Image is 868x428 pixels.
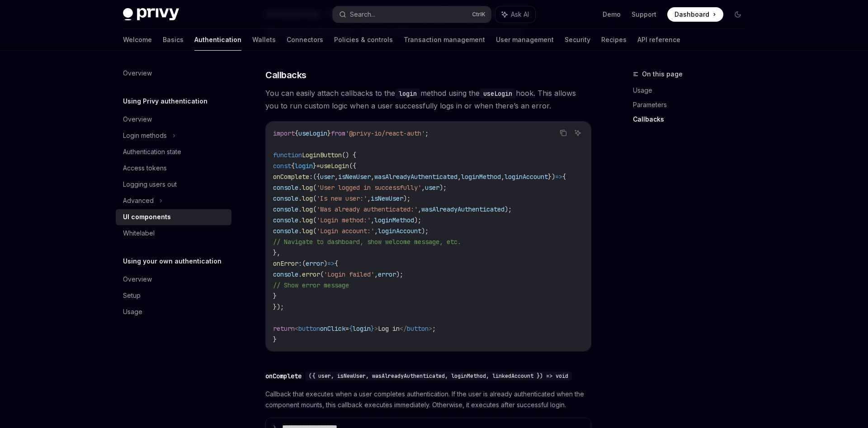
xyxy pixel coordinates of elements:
a: Wallets [252,29,276,51]
span: { [562,173,566,181]
a: Transaction management [404,29,485,51]
a: Access tokens [116,160,231,176]
span: } [313,162,316,170]
span: ) [324,259,327,268]
a: Whitelabel [116,225,231,241]
span: const [273,162,291,170]
span: log [302,227,313,235]
span: , [367,194,371,202]
a: Authentication [194,29,241,51]
span: ( [320,270,324,278]
span: loginAccount [505,173,548,181]
span: 'Login method:' [316,216,371,224]
span: = [316,162,320,170]
div: Logging users out [123,179,177,190]
span: onError [273,259,298,268]
span: 'Login account:' [316,227,374,235]
a: Authentication state [116,144,231,160]
span: , [418,205,421,213]
div: Advanced [123,195,154,206]
span: button [407,325,429,333]
span: } [273,292,277,300]
span: LoginButton [302,151,342,159]
a: User management [496,29,554,51]
span: log [302,216,313,224]
span: ; [432,325,436,333]
span: ( [313,205,316,213]
span: login [353,325,371,333]
span: . [298,227,302,235]
a: Demo [603,10,621,19]
a: Security [565,29,590,51]
div: Login methods [123,130,167,141]
span: user [425,183,439,192]
span: Callbacks [265,69,307,81]
span: ( [313,216,316,224]
div: Search... [350,9,375,20]
span: ({ [349,162,356,170]
span: ({ [313,173,320,181]
span: , [421,183,425,192]
span: console [273,183,298,192]
div: UI components [123,212,171,222]
span: }) [548,173,555,181]
span: , [374,270,378,278]
span: isNewUser [338,173,371,181]
span: log [302,183,313,192]
span: 'Was already authenticated:' [316,205,418,213]
span: = [345,325,349,333]
span: ( [313,227,316,235]
span: ); [414,216,421,224]
a: API reference [637,29,680,51]
a: Usage [633,83,752,98]
a: Recipes [601,29,627,51]
span: : [298,259,302,268]
span: , [371,216,374,224]
span: . [298,183,302,192]
span: ( [313,194,316,202]
span: ); [439,183,447,192]
span: </ [400,325,407,333]
span: console [273,205,298,213]
span: ; [425,129,429,137]
span: // Navigate to dashboard, show welcome message, etc. [273,238,461,246]
div: Usage [123,306,142,317]
span: ( [313,183,316,192]
span: wasAlreadyAuthenticated [374,173,458,181]
span: , [501,173,505,181]
span: 'User logged in successfully' [316,183,421,192]
span: error [378,270,396,278]
button: Copy the contents from the code block [557,127,569,139]
span: , [371,173,374,181]
span: . [298,194,302,202]
span: . [298,216,302,224]
span: ); [403,194,410,202]
span: loginMethod [374,216,414,224]
span: user [320,173,335,181]
span: login [295,162,313,170]
a: Parameters [633,98,752,112]
h5: Using Privy authentication [123,96,208,107]
span: console [273,216,298,224]
span: Ctrl K [472,11,486,18]
span: { [335,259,338,268]
span: On this page [642,69,683,80]
span: error [302,270,320,278]
span: } [273,335,277,343]
span: => [327,259,335,268]
div: onComplete [265,372,302,381]
span: , [374,227,378,235]
span: > [429,325,432,333]
a: Support [632,10,656,19]
a: Logging users out [116,176,231,193]
span: useLogin [298,129,327,137]
span: } [327,129,331,137]
span: Ask AI [511,10,529,19]
span: > [374,325,378,333]
span: ( [302,259,306,268]
span: wasAlreadyAuthenticated [421,205,505,213]
button: Search...CtrlK [333,6,491,23]
div: Overview [123,274,152,285]
span: { [295,129,298,137]
span: ); [505,205,512,213]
